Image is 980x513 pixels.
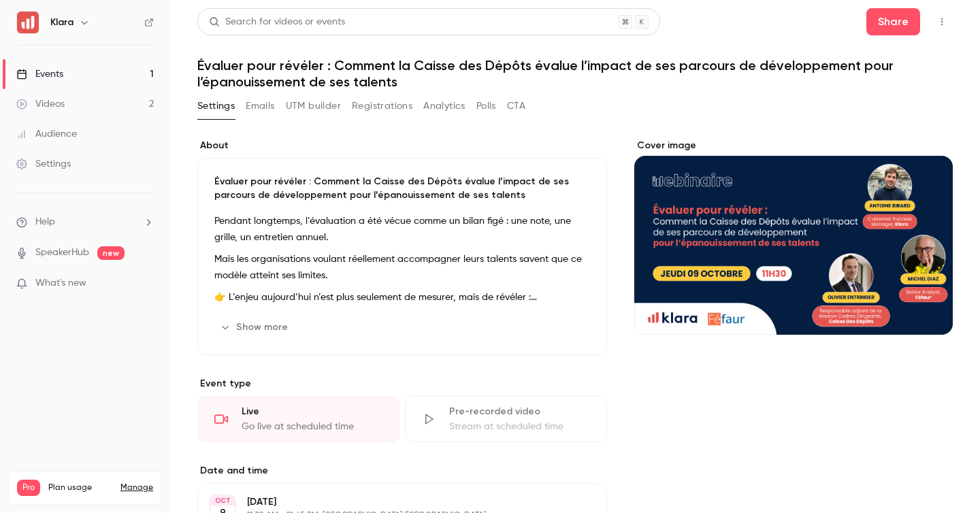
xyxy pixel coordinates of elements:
h1: Évaluer pour révéler : Comment la Caisse des Dépôts évalue l’impact de ses parcours de développem... [197,57,953,90]
div: Settings [16,157,71,171]
label: Cover image [634,139,953,152]
button: Registrations [352,95,412,117]
section: Cover image [634,139,953,335]
p: Pendant longtemps, l’évaluation a été vécue comme un bilan figé : une note, une grille, un entret... [214,213,590,246]
div: Live [242,405,382,418]
button: Polls [476,95,496,117]
span: new [97,246,125,260]
button: Emails [246,95,274,117]
p: Mais les organisations voulant réellement accompagner leurs talents savent que ce modèle atteint ... [214,251,590,284]
div: OCT [210,496,235,506]
div: Pre-recorded video [449,405,590,418]
li: help-dropdown-opener [16,215,154,229]
button: Share [866,8,920,35]
span: Plan usage [48,482,112,493]
p: [DATE] [247,495,535,509]
button: CTA [507,95,525,117]
a: SpeakerHub [35,246,89,260]
span: What's new [35,276,86,291]
div: Pre-recorded videoStream at scheduled time [405,396,607,442]
a: Manage [120,482,153,493]
div: Stream at scheduled time [449,420,590,433]
div: Search for videos or events [209,15,345,29]
div: Events [16,67,63,81]
p: 👉 L’enjeu aujourd’hui n’est plus seulement de mesurer, mais de révéler : [214,289,590,305]
div: Audience [16,127,77,141]
span: Pro [17,480,40,496]
button: Settings [197,95,235,117]
div: Go live at scheduled time [242,420,382,433]
h6: Klara [50,16,73,29]
button: Analytics [423,95,465,117]
div: LiveGo live at scheduled time [197,396,399,442]
button: Show more [214,316,296,338]
label: Date and time [197,464,607,478]
img: Klara [17,12,39,33]
label: About [197,139,607,152]
button: UTM builder [286,95,341,117]
p: Event type [197,377,607,391]
div: Videos [16,97,65,111]
span: Help [35,215,55,229]
p: Évaluer pour révéler : Comment la Caisse des Dépôts évalue l’impact de ses parcours de développem... [214,175,590,202]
